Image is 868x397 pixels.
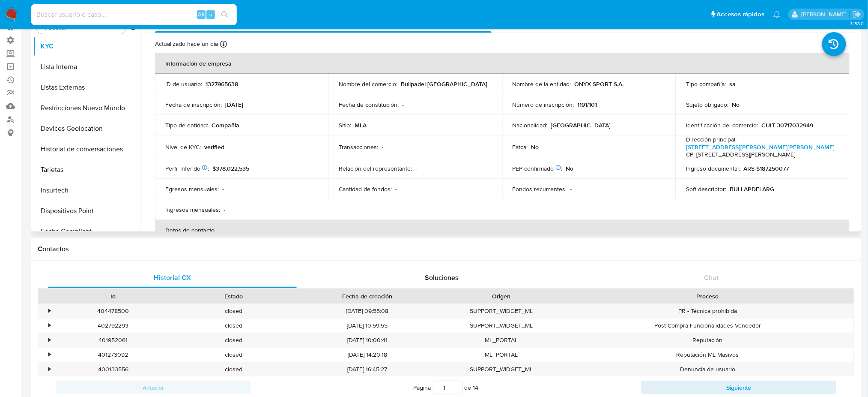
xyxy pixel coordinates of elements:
[173,319,294,333] div: closed
[173,362,294,376] div: closed
[48,322,51,330] div: •
[53,362,173,376] div: 400133556
[339,101,399,108] p: Fecha de constitución :
[294,304,441,318] div: [DATE] 09:55:08
[641,381,836,394] button: Siguiente
[165,185,219,193] p: Egresos mensuales :
[575,80,624,88] p: ONYX SPORT S.A.
[33,221,140,242] button: Fecha Compliant
[425,273,459,283] span: Soluciones
[686,135,737,143] p: Dirección principal :
[570,185,572,193] p: -
[743,165,789,172] p: ARS $187250077
[33,98,140,118] button: Restricciones Nuevo Mundo
[513,165,563,172] p: PEP confirmado :
[761,121,813,129] p: CUIT 30717032949
[173,304,294,318] div: closed
[561,348,854,362] div: Reputación ML Masivos
[179,292,288,301] div: Estado
[216,9,233,21] button: search-icon
[212,164,249,173] span: $378,022,535
[56,381,251,394] button: Anterior
[198,10,205,18] span: Alt
[561,304,854,318] div: PR - Técnica prohibida
[415,165,417,172] p: -
[339,185,392,193] p: Cantidad de fondos :
[561,333,854,347] div: Reputación
[33,180,140,201] button: Insurtech
[294,362,441,376] div: [DATE] 16:45:27
[165,165,209,172] p: Perfil Inferido :
[447,292,555,301] div: Origen
[801,10,850,18] p: manuel.flocco@mercadolibre.com
[686,121,758,129] p: Identificación del comercio :
[686,143,835,151] a: [STREET_ADDRESS][PERSON_NAME][PERSON_NAME]
[33,139,140,159] button: Historial de conversaciones
[165,121,208,129] p: Tipo de entidad :
[173,348,294,362] div: closed
[165,143,201,151] p: Nivel de KYC :
[441,362,561,376] div: SUPPORT_WIDGET_ML
[173,333,294,347] div: closed
[48,336,51,344] div: •
[59,292,167,301] div: Id
[155,40,218,48] p: Actualizado hace un día
[53,348,173,362] div: 401273092
[48,307,51,315] div: •
[686,185,726,193] p: Soft descriptor :
[441,348,561,362] div: ML_PORTAL
[300,292,435,301] div: Fecha de creación
[395,185,397,193] p: -
[339,121,351,129] p: Sitio :
[294,348,441,362] div: [DATE] 14:20:18
[531,143,539,151] p: No
[294,319,441,333] div: [DATE] 10:59:55
[224,206,225,214] p: -
[773,11,781,18] a: Notificaciones
[33,77,140,98] button: Listas Externas
[686,101,728,108] p: Sujeto obligado :
[33,57,140,77] button: Lista Interna
[339,165,412,172] p: Relación del representante :
[402,101,404,108] p: -
[165,101,222,108] p: Fecha de inscripción :
[561,362,854,376] div: Denuncia de usuario
[33,201,140,221] button: Dispositivos Point
[513,143,528,151] p: Fatca :
[551,121,611,129] p: [GEOGRAPHIC_DATA]
[294,333,441,347] div: [DATE] 10:00:41
[155,53,850,74] th: Información de empresa
[513,80,571,88] p: Nombre de la entidad :
[578,101,597,108] p: 1191/101
[850,20,864,27] span: 3.158.0
[513,101,574,108] p: Número de inscripción :
[204,143,224,151] p: verified
[686,151,835,159] h4: CP: [STREET_ADDRESS][PERSON_NAME]
[441,304,561,318] div: SUPPORT_WIDGET_ML
[222,185,224,193] p: -
[732,101,740,108] p: No
[38,245,854,253] h1: Contactos
[704,273,719,283] span: Chat
[513,185,567,193] p: Fondos recurrentes :
[33,118,140,139] button: Devices Geolocation
[225,101,243,108] p: [DATE]
[382,143,383,151] p: -
[53,304,173,318] div: 404478500
[561,319,854,333] div: Post Compra Funcionalidades Vendedor
[155,220,850,241] th: Datos de contacto
[473,383,479,392] span: 14
[414,381,479,394] span: Página de
[441,333,561,347] div: ML_PORTAL
[730,185,774,193] p: BULLAPDELARG
[717,10,765,19] span: Accesos rápidos
[33,36,140,57] button: KYC
[567,292,848,301] div: Proceso
[33,159,140,180] button: Tarjetas
[355,121,367,129] p: MLA
[686,80,726,88] p: Tipo compañía :
[53,319,173,333] div: 402792293
[209,10,212,18] span: s
[339,80,397,88] p: Nombre del comercio :
[31,9,237,20] input: Buscar usuario o caso...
